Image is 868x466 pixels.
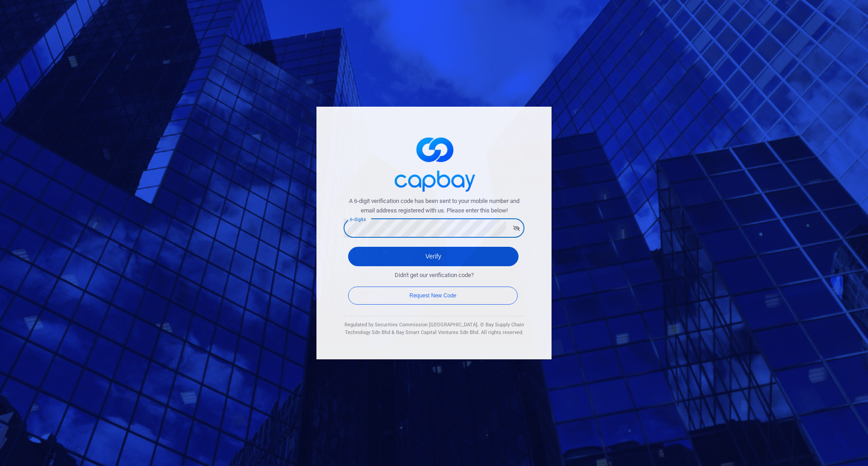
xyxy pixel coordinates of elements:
[344,321,524,337] div: Regulated by Securities Commission [GEOGRAPHIC_DATA]. © Bay Supply Chain Technology Sdn Bhd & Bay...
[344,197,524,216] span: A 6-digit verification code has been sent to your mobile number and email address registered with...
[348,247,519,266] button: Verify
[395,271,474,280] span: Didn't get our verification code?
[348,287,518,305] button: Request New Code
[389,129,479,197] img: logo
[350,216,366,223] label: 6-digits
